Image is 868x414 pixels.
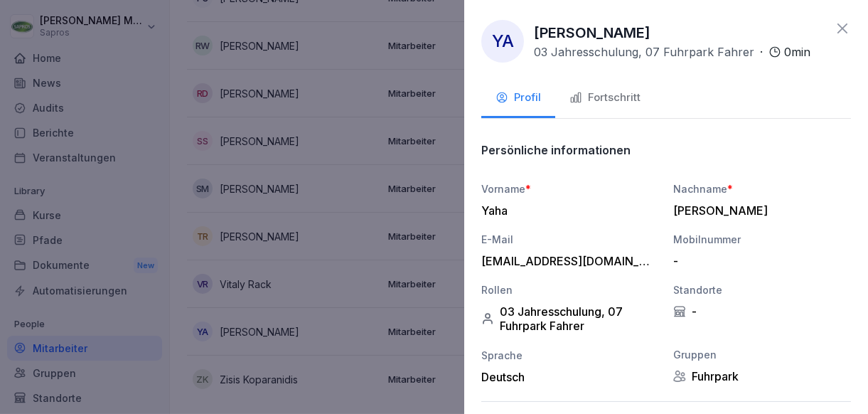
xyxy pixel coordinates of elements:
div: Rollen [481,282,659,297]
p: 03 Jahresschulung, 07 Fuhrpark Fahrer [534,43,754,60]
div: YA [481,20,524,63]
div: Deutsch [481,370,659,384]
div: E-Mail [481,232,659,247]
p: Persönliche informationen [481,143,631,157]
div: Fuhrpark [673,369,851,383]
div: 03 Jahresschulung, 07 Fuhrpark Fahrer [481,304,659,333]
div: Mobilnummer [673,232,851,247]
div: Profil [495,90,541,106]
div: - [673,254,844,268]
button: Fortschritt [555,80,655,118]
div: [PERSON_NAME] [673,203,844,218]
div: Fortschritt [569,90,641,106]
div: · [534,43,810,60]
div: - [673,304,851,319]
div: [EMAIL_ADDRESS][DOMAIN_NAME] [481,254,652,268]
div: Sprache [481,348,659,363]
p: 0 min [784,43,810,60]
div: Yaha [481,203,652,218]
p: [PERSON_NAME] [534,22,650,43]
div: Standorte [673,282,851,297]
div: Gruppen [673,347,851,362]
div: Nachname [673,181,851,196]
div: Vorname [481,181,659,196]
button: Profil [481,80,555,118]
